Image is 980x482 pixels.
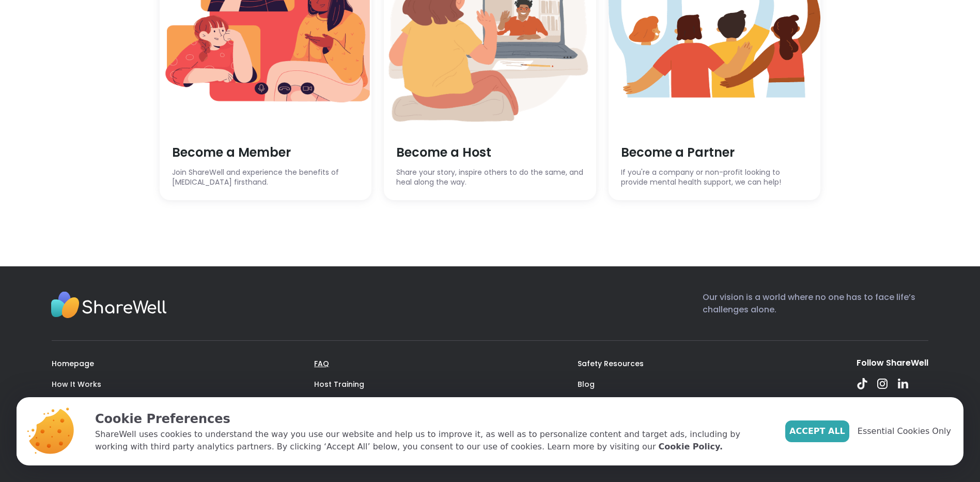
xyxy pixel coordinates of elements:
[703,291,928,324] p: Our vision is a world where no one has to face life’s challenges alone.
[396,144,584,161] span: Become a Host
[95,410,769,428] p: Cookie Preferences
[578,358,644,369] a: Safety Resources
[396,168,584,188] span: Share your story, inspire others to do the same, and heal along the way.
[172,144,360,161] span: Become a Member
[621,144,808,161] span: Become a Partner
[314,379,364,389] a: Host Training
[578,379,595,389] a: Blog
[621,168,808,188] span: If you're a company or non-profit looking to provide mental health support, we can help!
[857,357,928,369] div: Follow ShareWell
[314,358,329,369] a: FAQ
[172,168,360,188] span: Join ShareWell and experience the benefits of [MEDICAL_DATA] firsthand.
[789,425,845,438] span: Accept All
[659,441,723,453] a: Cookie Policy.
[858,425,951,438] span: Essential Cookies Only
[52,379,101,389] a: How It Works
[51,291,167,321] img: Sharewell
[95,428,769,453] p: ShareWell uses cookies to understand the way you use our website and help us to improve it, as we...
[785,420,849,442] button: Accept All
[52,358,94,369] a: Homepage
